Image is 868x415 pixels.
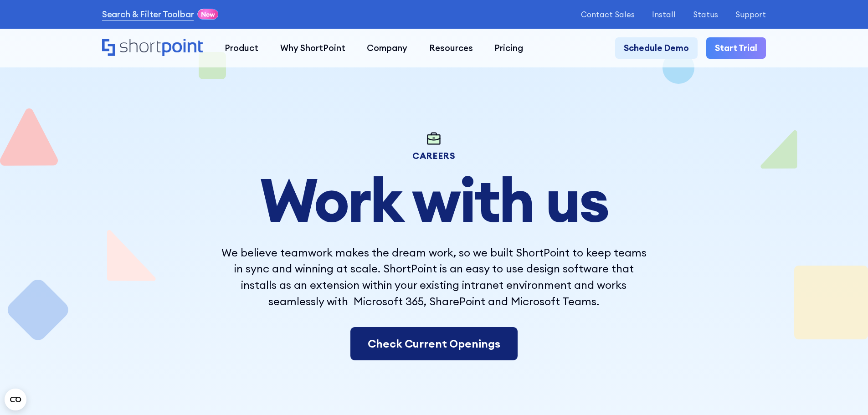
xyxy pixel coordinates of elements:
div: Company [367,41,407,55]
iframe: Chat Widget [704,309,868,415]
a: Contact Sales [581,10,635,19]
h2: Work with us [217,173,651,227]
a: Pricing [484,37,534,59]
a: Company [356,37,418,59]
a: Home [102,39,203,57]
div: Product [225,41,258,55]
a: Search & Filter Toolbar [102,8,194,21]
div: Pricing [494,41,523,55]
a: Install [652,10,676,19]
a: Check Current Openings [350,327,518,361]
a: Support [735,10,766,19]
p: We believe teamwork makes the dream work, so we built ShortPoint to keep teams in sync and winnin... [217,245,651,310]
div: Why ShortPoint [280,41,345,55]
h1: careers [217,152,651,160]
a: Product [214,37,269,59]
a: Resources [418,37,484,59]
div: Resources [429,41,473,55]
a: Why ShortPoint [269,37,356,59]
button: Open CMP widget [5,389,26,410]
a: Schedule Demo [615,37,698,59]
a: Status [693,10,718,19]
a: Start Trial [706,37,766,59]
